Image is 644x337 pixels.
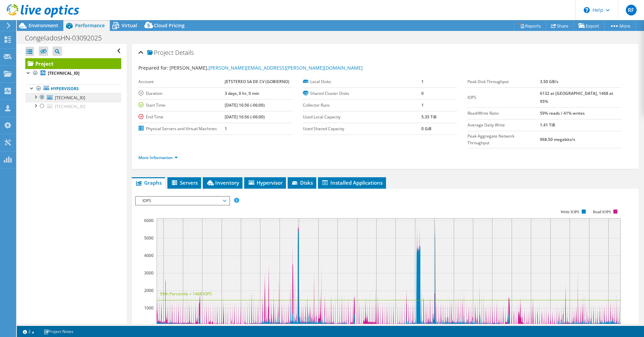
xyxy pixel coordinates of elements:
[135,179,162,186] span: Graphs
[151,323,154,328] text: 0
[208,65,363,71] a: [PERSON_NAME][EMAIL_ADDRESS][PERSON_NAME][DOMAIN_NAME]
[25,84,121,93] a: Hypervisors
[160,291,212,297] text: 95th Percentile = 1468 IOPS
[468,110,540,117] label: Read/Write Ratio
[169,65,363,71] span: [PERSON_NAME],
[584,7,590,13] svg: \n
[468,133,540,146] label: Peak Aggregate Network Throughput
[144,235,154,241] text: 5000
[75,22,105,29] span: Performance
[225,126,227,132] b: 1
[421,126,431,132] b: 0 GiB
[25,69,121,78] a: [TECHNICAL_ID]
[514,21,546,31] a: Reports
[175,48,194,57] span: Details
[171,179,198,186] span: Servers
[138,78,225,85] label: Account
[144,253,154,258] text: 4000
[55,95,85,101] span: [TECHNICAL_ID]
[144,305,154,311] text: 1000
[122,22,137,29] span: Virtual
[138,102,225,109] label: Start Time
[29,22,58,29] span: Environment
[321,179,383,186] span: Installed Applications
[303,78,421,85] label: Local Disks
[468,94,540,101] label: IOPS
[225,79,289,84] b: JETSTEREO SA DE CV (GOBIERNO)
[303,125,421,132] label: Used Shared Capacity
[139,197,226,205] span: IOPS
[540,79,558,84] b: 3.50 GB/s
[540,122,555,128] b: 1.41 TiB
[626,5,637,15] span: RF
[18,327,39,336] a: 2
[22,34,112,42] h1: CongeladosHN-03092025
[144,270,154,276] text: 3000
[138,65,168,71] label: Prepared for:
[468,122,540,128] label: Average Daily Write
[593,210,611,214] text: Read IOPS
[144,288,154,293] text: 2000
[144,218,154,223] text: 6000
[573,21,605,31] a: Export
[303,90,421,97] label: Shared Cluster Disks
[225,102,265,108] b: [DATE] 16:56 (-06:00)
[421,90,424,96] b: 0
[154,22,185,29] span: Cloud Pricing
[206,179,239,186] span: Inventory
[25,93,121,102] a: [TECHNICAL_ID]
[138,114,225,120] label: End Time
[25,102,121,111] a: [TECHNICAL_ID]
[303,114,421,120] label: Used Local Capacity
[39,327,78,336] a: Project Notes
[291,179,313,186] span: Disks
[468,78,540,85] label: Peak Disk Throughput
[225,90,259,96] b: 3 days, 0 hr, 0 min
[225,114,265,120] b: [DATE] 16:56 (-06:00)
[147,49,173,56] span: Project
[604,21,636,31] a: More
[421,102,424,108] b: 1
[248,179,283,186] span: Hypervisor
[540,90,613,104] b: 6132 at [GEOGRAPHIC_DATA], 1468 at 95%
[138,90,225,97] label: Duration
[138,155,178,160] a: More Information
[55,104,85,109] span: [TECHNICAL_ID]
[560,210,579,214] text: Write IOPS
[48,70,79,76] b: [TECHNICAL_ID]
[303,102,421,109] label: Collector Runs
[421,114,437,120] b: 5.35 TiB
[421,79,424,84] b: 1
[546,21,574,31] a: Share
[138,125,225,132] label: Physical Servers and Virtual Machines
[540,137,575,142] b: 968.50 megabits/s
[540,110,585,116] b: 59% reads / 41% writes
[25,58,121,69] a: Project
